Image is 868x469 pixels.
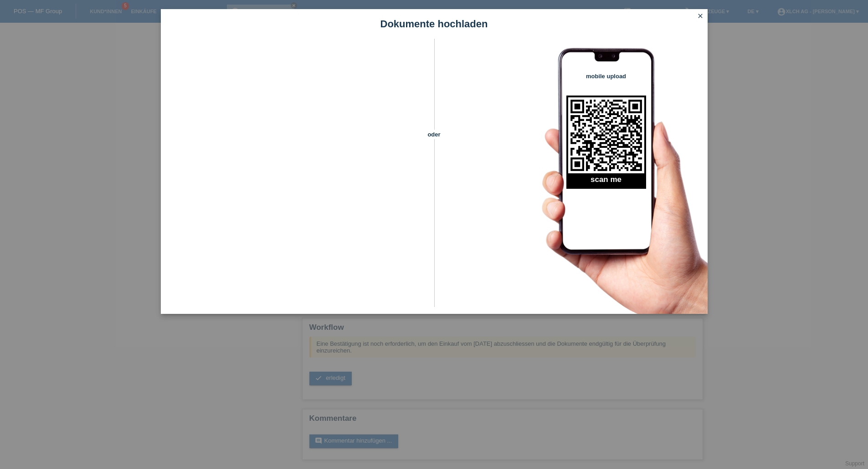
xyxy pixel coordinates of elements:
h1: Dokumente hochladen [161,18,708,30]
i: close [697,12,704,20]
h2: scan me [566,175,646,189]
a: close [694,11,706,22]
span: oder [418,130,450,139]
h4: mobile upload [566,73,646,80]
iframe: Upload [175,61,418,289]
